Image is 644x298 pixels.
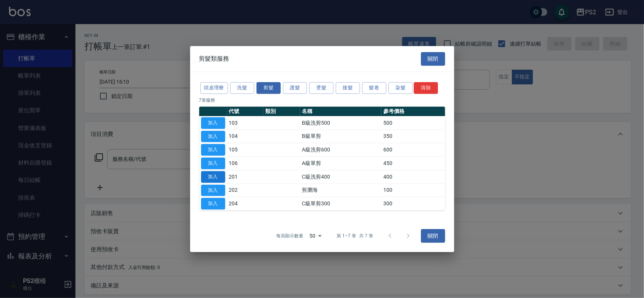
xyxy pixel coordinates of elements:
[230,82,254,94] button: 洗髮
[414,82,438,94] button: 清除
[201,131,225,142] button: 加入
[389,82,413,94] button: 染髮
[227,107,264,116] th: 代號
[227,130,264,143] td: 104
[300,197,381,211] td: C級單剪300
[201,117,225,129] button: 加入
[227,183,264,197] td: 202
[201,144,225,156] button: 加入
[227,143,264,157] td: 105
[201,157,225,169] button: 加入
[337,232,373,239] p: 第 1–7 筆 共 7 筆
[227,157,264,170] td: 106
[381,170,445,183] td: 400
[283,82,307,94] button: 護髮
[200,82,228,94] button: 頭皮理療
[300,107,381,116] th: 名稱
[381,157,445,170] td: 450
[381,116,445,130] td: 500
[309,82,334,94] button: 燙髮
[276,232,303,239] p: 每頁顯示數量
[306,226,324,246] div: 50
[201,171,225,183] button: 加入
[300,130,381,143] td: B級單剪
[381,107,445,116] th: 參考價格
[421,229,445,243] button: 關閉
[201,198,225,209] button: 加入
[300,183,381,197] td: 剪瀏海
[257,82,281,94] button: 剪髮
[201,185,225,196] button: 加入
[227,197,264,211] td: 204
[227,116,264,130] td: 103
[199,97,445,104] p: 7 筆服務
[381,130,445,143] td: 350
[336,82,360,94] button: 接髮
[300,116,381,130] td: B級洗剪500
[227,170,264,183] td: 201
[300,143,381,157] td: A級洗剪600
[300,170,381,183] td: C級洗剪400
[421,52,445,66] button: 關閉
[300,157,381,170] td: A級單剪
[381,143,445,157] td: 600
[381,197,445,211] td: 300
[199,55,229,63] span: 剪髮類服務
[362,82,386,94] button: 髮卷
[263,107,300,116] th: 類別
[381,183,445,197] td: 100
